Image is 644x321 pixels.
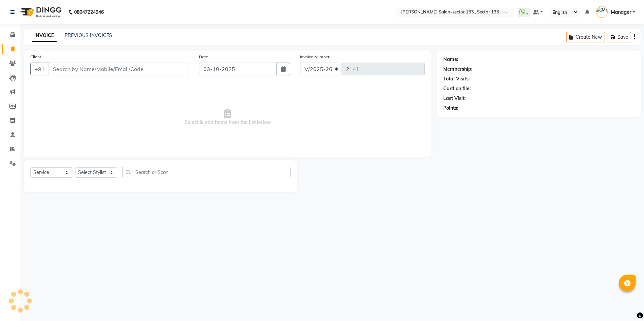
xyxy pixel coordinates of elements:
iframe: chat widget [616,294,637,314]
label: Date [199,54,208,60]
input: Search by Name/Mobile/Email/Code [49,63,189,75]
img: Manager [596,6,608,18]
span: Manager [611,9,631,16]
button: +91 [30,63,49,75]
label: Client [30,54,41,60]
label: Invoice Number [300,54,329,60]
img: logo [17,3,63,22]
a: PREVIOUS INVOICES [65,32,112,38]
span: Select & add items from the list below [30,83,425,151]
b: 08047224946 [74,3,104,22]
div: Name: [443,56,458,63]
button: Save [608,32,631,42]
button: Create New [566,32,605,42]
div: Points: [443,105,458,112]
div: Last Visit: [443,95,466,102]
a: INVOICE [32,30,57,42]
input: Search or Scan [122,167,291,177]
div: Membership: [443,66,473,73]
div: Card on file: [443,85,471,92]
div: Total Visits: [443,75,470,82]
